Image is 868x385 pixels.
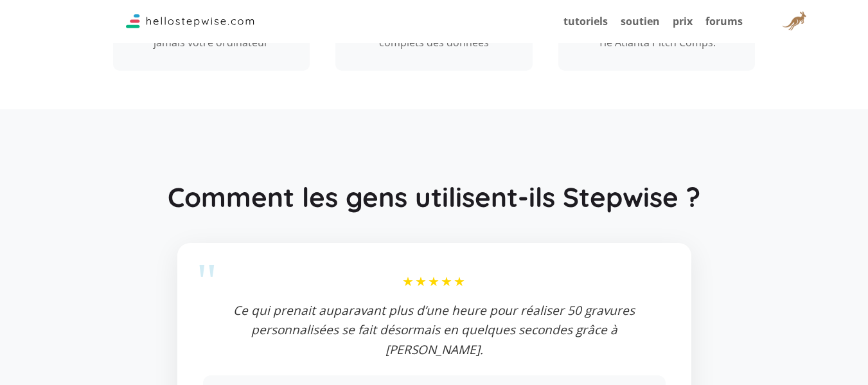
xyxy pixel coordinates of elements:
font: ★ [415,273,427,290]
font: ★ [402,273,414,290]
font: ★ [441,273,452,290]
a: Étape par étape [126,17,254,31]
font: ★ [454,273,465,290]
a: tutoriels [563,14,608,28]
img: Avatar de l'utilisateur [778,6,810,38]
font: " [197,253,218,310]
a: prix [673,14,693,28]
font: ★ [428,273,439,290]
a: forums [705,14,743,28]
img: Logo [126,14,254,28]
font: Ce qui prenait auparavant plus d’une heure pour réaliser 50 gravures personnalisées se fait désor... [233,302,635,358]
a: soutien [621,14,660,28]
font: Comment les gens utilisent-ils Stepwise ? [168,180,700,214]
